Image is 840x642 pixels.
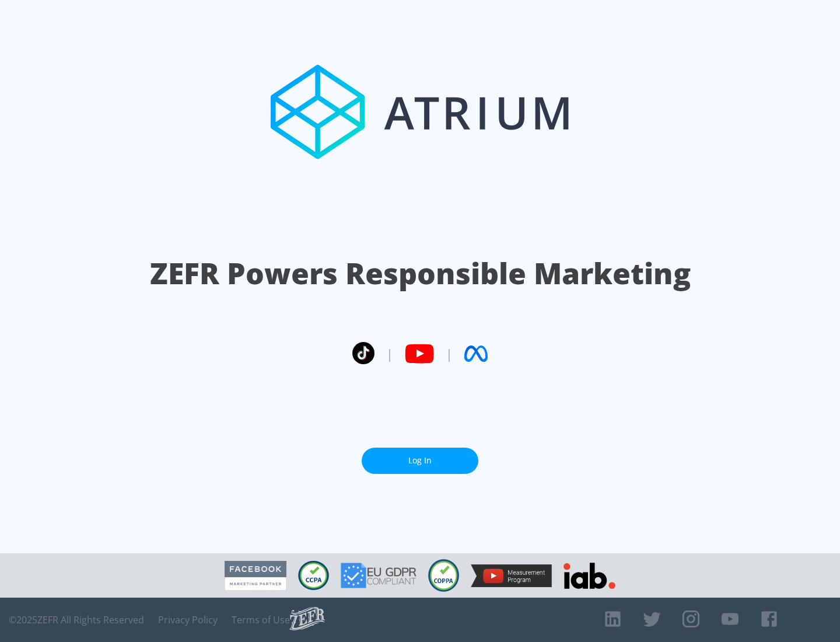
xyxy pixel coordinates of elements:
span: © 2025 ZEFR All Rights Reserved [9,614,144,626]
span: | [386,345,393,362]
a: Terms of Use [232,614,290,626]
a: Privacy Policy [158,614,218,626]
img: GDPR Compliant [341,563,416,588]
img: IAB [563,563,615,589]
img: YouTube Measurement Program [471,564,552,587]
img: CCPA Compliant [298,561,329,590]
span: | [446,345,453,362]
img: Facebook Marketing Partner [225,561,286,591]
a: Log In [362,448,478,474]
h1: ZEFR Powers Responsible Marketing [150,253,691,294]
img: COPPA Compliant [428,559,459,592]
